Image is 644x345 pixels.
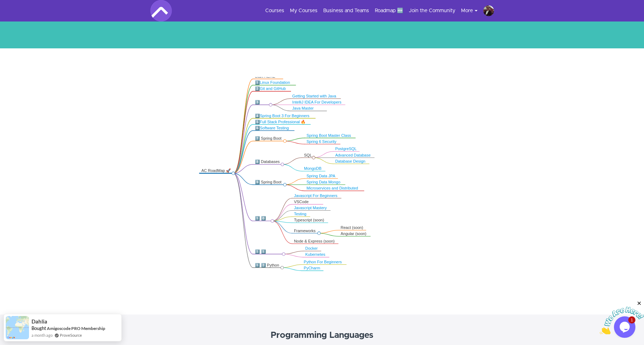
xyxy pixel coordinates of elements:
[461,7,483,14] button: More
[304,260,342,264] a: Python For Beginners
[255,136,283,141] div: 7️⃣ Spring Boot
[260,120,306,124] a: Full Stack Professional 🔥
[201,168,231,173] div: AC RoadMap 🚀
[260,87,286,91] a: Git and GitHub
[265,7,284,14] a: Courses
[341,231,368,236] div: Angular (soon)
[341,225,364,230] div: React (soon)
[6,316,29,339] img: provesource social proof notification image
[271,331,373,340] strong: Programming Languages
[260,126,289,130] a: Software Testing
[255,113,313,118] div: 4️⃣
[260,81,290,85] a: Linux Foundation
[255,86,289,91] div: 2️⃣
[255,180,283,185] div: 9️⃣ Spring Boot
[305,253,325,257] a: Kubernetes
[32,318,47,325] span: Dahlia
[335,153,371,157] a: Advanced Database
[294,200,321,209] div: VSCode (soon)
[304,266,320,270] a: PyCharm
[260,114,310,118] a: Spring Boot 3 For Beginners
[32,325,46,331] span: Bought
[409,7,455,14] a: Join the Community
[255,100,268,110] div: 3️⃣ Java
[306,174,335,178] a: Spring Data JPA
[255,216,270,226] div: 1️⃣ 0️⃣ JS
[304,153,311,158] div: SQL
[32,332,53,338] span: a month ago
[306,186,358,191] a: Microservices and Distributed
[255,159,280,164] div: 8️⃣ Databases
[304,167,321,171] a: MongoDB
[294,239,336,244] div: Node & Express (soon)
[255,80,294,85] div: 1️⃣
[600,300,644,334] iframe: chat widget
[60,332,82,338] a: ProveSource
[292,100,341,104] a: IntelliJ IDEA For Developers
[375,7,403,14] a: Roadmap 🆕
[335,147,357,151] a: PostgreSQL
[294,206,327,210] a: Javascript Mastery
[292,106,314,115] a: Java Master Class
[294,212,306,216] a: Testing
[294,193,337,198] a: Javascript For Beginners
[323,7,369,14] a: Business and Teams
[294,228,317,233] div: Frameworks
[292,94,336,98] a: Getting Started with Java
[255,249,282,259] div: 1️⃣ 1️⃣ DevOPS
[47,326,105,331] a: Amigoscode PRO Membership
[294,218,326,223] div: Typescript (soon)
[306,133,351,138] a: Spring Boot Master Class
[290,7,318,14] a: My Courses
[335,159,365,163] a: Database Design
[306,139,336,144] a: Spring 6 Security
[305,246,318,251] a: Docker
[306,180,340,184] a: Spring Data Mongo
[255,263,280,268] div: 1️⃣ 2️⃣ Python
[483,5,494,16] img: franzlocarno@gmail.com
[255,120,308,125] div: 5️⃣
[255,126,292,131] div: 6️⃣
